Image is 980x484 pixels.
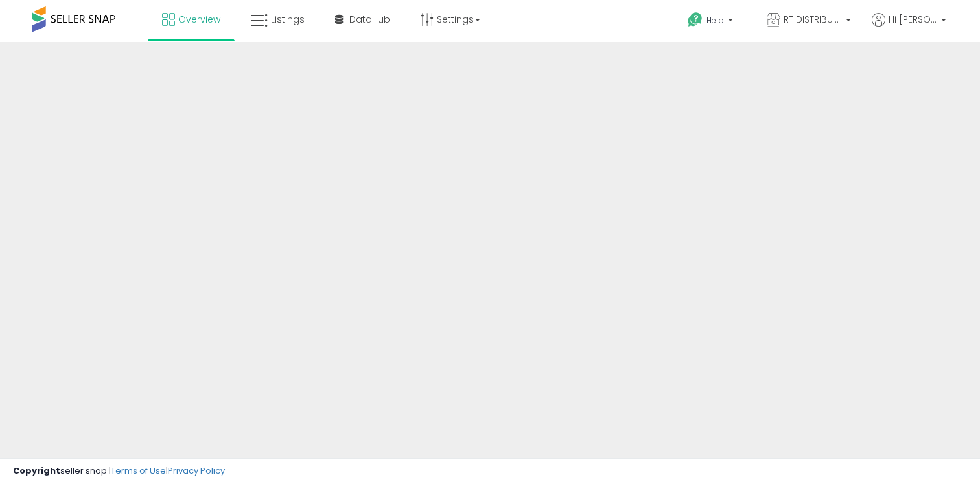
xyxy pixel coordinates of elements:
a: Help [677,2,746,42]
a: Privacy Policy [168,465,225,477]
span: DataHub [349,13,390,26]
i: Get Help [687,12,703,28]
a: Hi [PERSON_NAME] [872,13,946,42]
span: Hi [PERSON_NAME] [889,13,937,26]
span: Listings [271,13,305,26]
a: Terms of Use [111,465,166,477]
span: RT DISTRIBUTION [784,13,842,26]
span: Overview [178,13,220,26]
span: Help [706,15,724,26]
strong: Copyright [13,465,60,477]
div: seller snap | | [13,465,225,478]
